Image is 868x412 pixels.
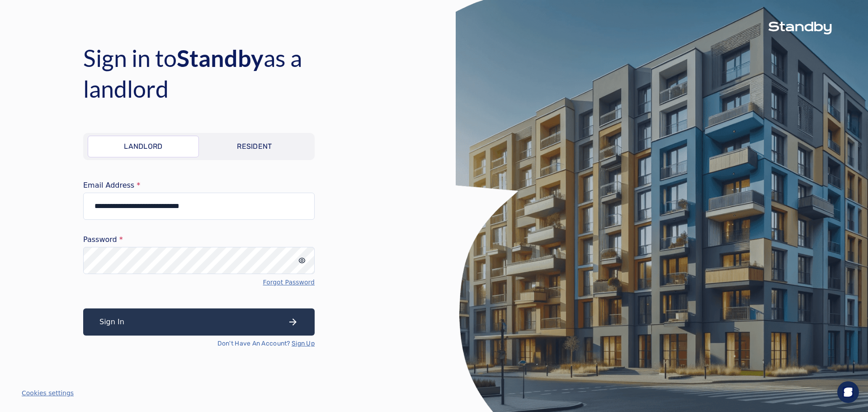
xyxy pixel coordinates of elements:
[237,141,272,152] p: Resident
[292,339,315,348] a: Sign Up
[177,44,264,72] span: Standby
[83,236,315,243] label: Password
[217,339,315,348] p: Don't Have An Account?
[124,141,163,152] p: Landlord
[298,257,306,264] div: input icon
[837,381,859,403] div: Open Intercom Messenger
[88,136,199,157] a: Landlord
[83,308,315,336] button: Sign In
[199,136,310,157] a: Resident
[83,247,315,274] input: password
[83,43,373,104] h4: Sign in to as a landlord
[83,193,315,220] input: email
[263,278,315,287] a: Forgot Password
[83,182,315,189] label: Email Address
[22,388,74,398] button: Cookies settings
